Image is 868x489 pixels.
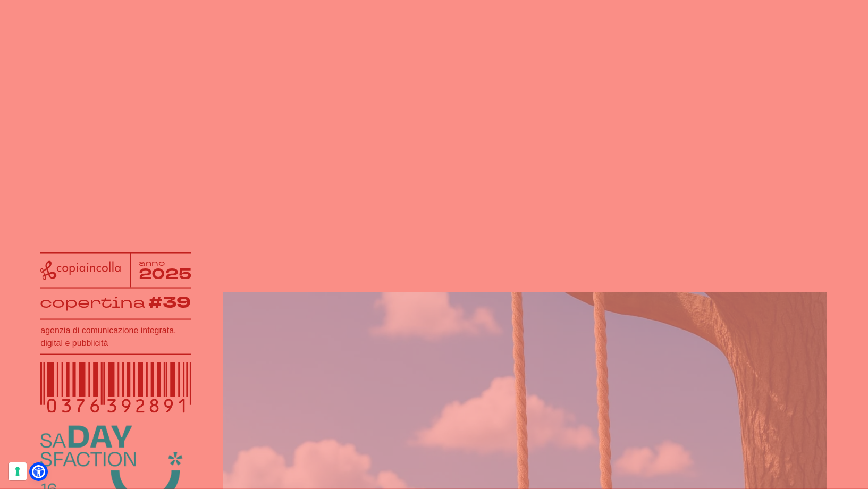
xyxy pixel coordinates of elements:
tspan: 2025 [139,264,192,284]
tspan: #39 [148,292,191,314]
tspan: copertina [40,292,145,313]
a: Open Accessibility Menu [32,465,45,478]
button: Le tue preferenze relative al consenso per le tecnologie di tracciamento [9,462,27,480]
h1: agenzia di comunicazione integrata, digital e pubblicità [40,324,191,350]
tspan: anno [139,257,166,268]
